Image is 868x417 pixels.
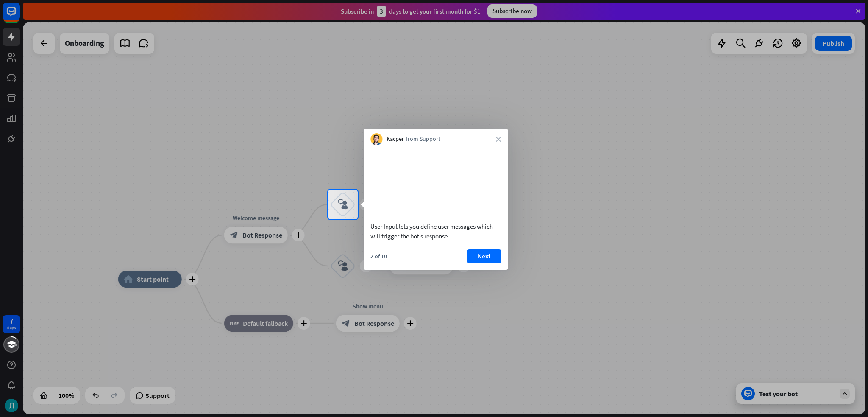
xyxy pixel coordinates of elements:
[467,249,501,263] button: Next
[338,199,348,210] i: block_user_input
[406,135,440,143] span: from Support
[370,221,501,241] div: User Input lets you define user messages which will trigger the bot’s response.
[370,252,387,260] div: 2 of 10
[496,137,501,142] i: close
[387,135,404,143] span: Kacper
[7,3,32,29] button: Open LiveChat chat widget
